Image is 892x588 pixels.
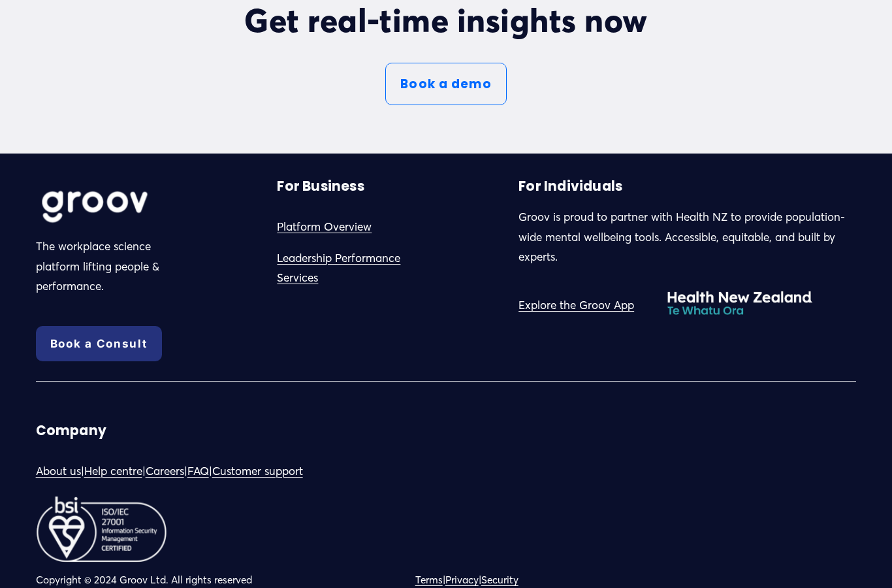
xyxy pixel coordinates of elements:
[146,461,184,482] a: Careers
[36,421,106,440] strong: Company
[84,461,142,482] a: Help centre
[36,326,162,361] a: Book a Consult
[518,207,856,267] p: Groov is proud to partner with Health NZ to provide population-wide mental wellbeing tools. Acces...
[212,461,303,482] a: Customer support
[36,461,81,482] a: About us
[277,177,364,195] strong: For Business
[36,237,167,297] p: The workplace science platform lifting people & performance.
[518,177,622,195] strong: For Individuals
[187,461,209,482] a: FAQ
[518,295,634,316] a: Explore the Groov App
[277,217,372,237] a: Platform Overview
[36,461,443,482] p: | | | |
[138,1,754,41] h2: Get real-time insights now
[277,248,442,288] a: Leadership Performance Services
[385,63,507,105] a: Book a demo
